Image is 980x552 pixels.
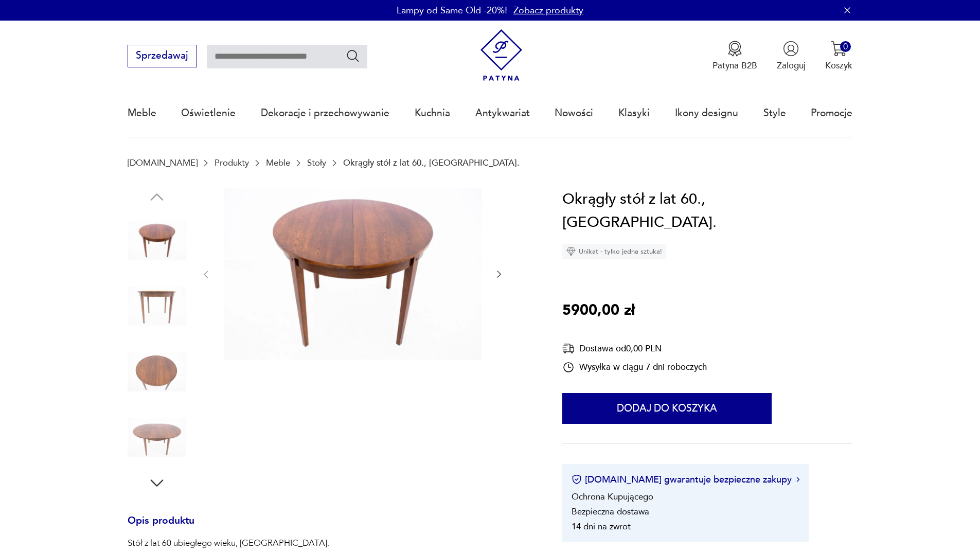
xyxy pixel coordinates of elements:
[562,188,852,235] h1: Okrągły stół z lat 60., [GEOGRAPHIC_DATA].
[675,90,738,137] a: Ikony designu
[128,211,186,270] img: Zdjęcie produktu Okrągły stół z lat 60., Polska.
[712,41,757,72] button: Patyna B2B
[415,90,450,137] a: Kuchnia
[562,361,707,373] div: Wysyłka w ciągu 7 dni roboczych
[128,277,186,335] img: Zdjęcie produktu Okrągły stół z lat 60., Polska.
[266,158,290,168] a: Meble
[128,45,197,67] button: Sprzedawaj
[727,41,743,57] img: Ikona medalu
[215,158,249,168] a: Produkty
[572,491,653,503] li: Ochrona Kupującego
[618,90,650,137] a: Klasyki
[343,158,520,168] p: Okrągły stół z lat 60., [GEOGRAPHIC_DATA].
[475,29,527,81] img: Patyna - sklep z meblami i dekoracjami vintage
[831,41,847,57] img: Ikona koszyka
[128,408,186,467] img: Zdjęcie produktu Okrągły stół z lat 60., Polska.
[128,517,533,538] h3: Opis produktu
[840,41,851,52] div: 0
[555,90,593,137] a: Nowości
[825,41,852,72] button: 0Koszyk
[572,521,631,532] li: 14 dni na zwrot
[562,299,635,323] p: 5900,00 zł
[128,537,533,549] p: Stół z lat 60 ubiegłego wieku, [GEOGRAPHIC_DATA].
[763,90,786,137] a: Style
[712,41,757,72] a: Ikona medaluPatyna B2B
[346,48,361,63] button: Szukaj
[825,60,852,72] p: Koszyk
[572,506,649,518] li: Bezpieczna dostawa
[572,473,799,486] button: [DOMAIN_NAME] gwarantuje bezpieczne zakupy
[562,342,575,355] img: Ikona dostawy
[783,41,799,57] img: Ikonka użytkownika
[513,4,583,17] a: Zobacz produkty
[181,90,236,137] a: Oświetlenie
[307,158,326,168] a: Stoły
[572,474,582,485] img: Ikona certyfikatu
[128,343,186,401] img: Zdjęcie produktu Okrągły stół z lat 60., Polska.
[224,188,482,360] img: Zdjęcie produktu Okrągły stół z lat 60., Polska.
[397,4,507,17] p: Lampy od Same Old -20%!
[712,60,757,72] p: Patyna B2B
[128,158,198,168] a: [DOMAIN_NAME]
[811,90,852,137] a: Promocje
[562,244,666,259] div: Unikat - tylko jedna sztuka!
[562,393,772,424] button: Dodaj do koszyka
[128,90,156,137] a: Meble
[261,90,389,137] a: Dekoracje i przechowywanie
[777,41,806,72] button: Zaloguj
[128,52,197,61] a: Sprzedawaj
[562,342,707,355] div: Dostawa od 0,00 PLN
[777,60,806,72] p: Zaloguj
[796,477,799,482] img: Ikona strzałki w prawo
[566,247,576,256] img: Ikona diamentu
[475,90,530,137] a: Antykwariat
